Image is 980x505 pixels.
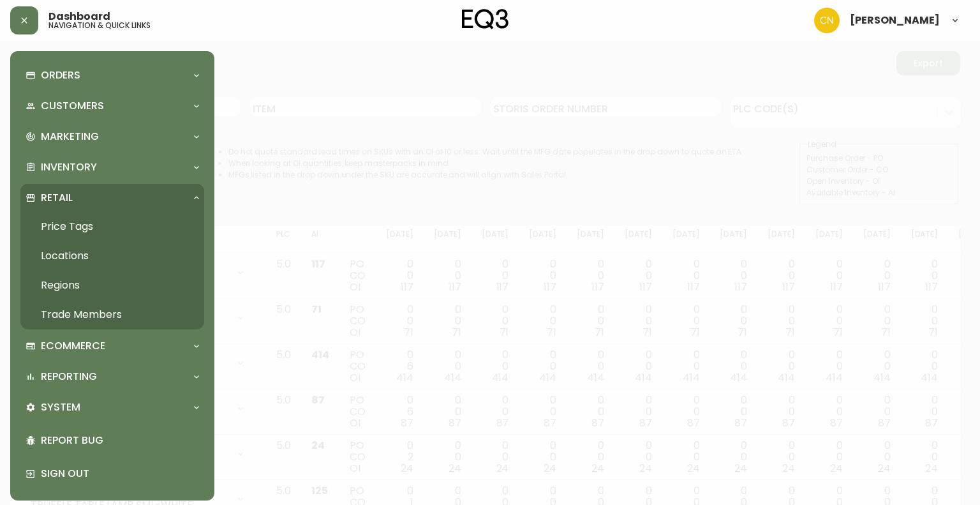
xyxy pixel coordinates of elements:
h5: navigation & quick links [48,22,151,29]
p: Sign Out [41,467,199,481]
img: logo [462,9,509,29]
div: System [20,393,204,421]
div: Sign Out [20,457,204,490]
div: Orders [20,61,204,89]
p: System [41,400,80,414]
div: Retail [20,184,204,212]
p: Inventory [41,160,97,174]
p: Report Bug [41,433,199,448]
p: Orders [41,68,80,82]
span: Dashboard [48,11,110,22]
div: Marketing [20,123,204,151]
a: Trade Members [20,300,204,329]
p: Marketing [41,130,99,144]
div: Ecommerce [20,332,204,360]
div: Reporting [20,363,204,391]
div: Inventory [20,153,204,181]
img: c84cfeac70e636aa0953565b6890594c [814,8,840,33]
a: Regions [20,271,204,300]
span: [PERSON_NAME] [850,15,940,26]
div: Customers [20,92,204,120]
div: Report Bug [20,424,204,457]
p: Reporting [41,370,97,384]
a: Price Tags [20,212,204,241]
p: Retail [41,191,73,205]
p: Customers [41,99,104,113]
p: Ecommerce [41,339,105,353]
a: Locations [20,241,204,271]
